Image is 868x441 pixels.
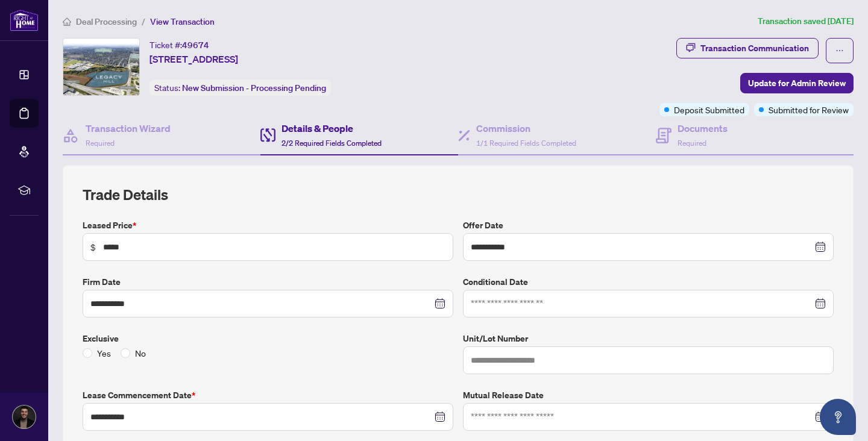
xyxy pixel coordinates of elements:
span: $ [90,240,96,254]
div: Status: [149,80,331,96]
img: Profile Icon [13,405,36,428]
label: Unit/Lot Number [463,332,834,345]
span: ellipsis [835,46,844,55]
span: Deal Processing [76,16,137,27]
h4: Details & People [281,121,382,136]
div: Ticket #: [149,38,209,52]
label: Lease Commencement Date [83,389,453,402]
span: Submitted for Review [769,103,849,116]
span: 2/2 Required Fields Completed [281,139,382,148]
h2: Trade Details [83,185,834,204]
li: / [142,14,145,28]
label: Leased Price [83,219,453,232]
article: Transaction saved [DATE] [758,14,854,28]
span: New Submission - Processing Pending [182,83,326,93]
button: Open asap [820,399,856,435]
span: home [63,17,71,26]
h4: Transaction Wizard [86,121,171,136]
span: Update for Admin Review [748,73,846,93]
label: Exclusive [83,332,453,345]
span: View Transaction [150,16,215,27]
span: 1/1 Required Fields Completed [476,139,576,148]
button: Transaction Communication [676,38,819,58]
span: Deposit Submitted [674,103,744,116]
label: Mutual Release Date [463,389,834,402]
button: Update for Admin Review [740,73,854,93]
label: Conditional Date [463,275,834,289]
span: No [130,346,151,360]
div: Transaction Communication [700,39,809,58]
label: Offer Date [463,219,834,232]
span: Required [678,139,706,148]
h4: Commission [476,121,576,136]
span: Yes [92,346,116,360]
label: Firm Date [83,275,453,289]
span: 49674 [182,40,209,51]
span: Required [86,139,115,148]
img: logo [10,9,39,31]
h4: Documents [678,121,728,136]
span: [STREET_ADDRESS] [149,52,238,66]
img: IMG-N12313075_1.jpg [63,39,139,95]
